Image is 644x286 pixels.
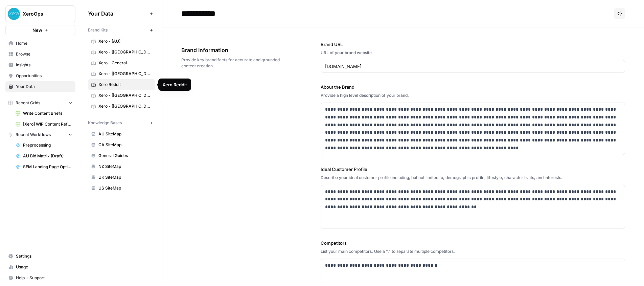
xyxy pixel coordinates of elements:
a: Your Data [5,81,75,92]
a: General Guides [88,150,155,161]
span: CA SiteMap [98,142,152,148]
span: XeroOps [23,10,64,17]
a: Opportunities [5,70,75,81]
span: Xero - General [98,60,152,66]
span: Write Content Briefs [23,110,72,116]
a: Xero - [[GEOGRAPHIC_DATA]] [88,68,155,79]
a: US SiteMap [88,183,155,194]
button: Recent Grids [5,98,75,108]
label: About the Brand [321,84,625,90]
a: Usage [5,262,75,272]
span: Usage [16,264,72,270]
div: Provide a high level description of your brand. [321,92,625,98]
a: NZ SiteMap [88,161,155,172]
span: Xero - [[GEOGRAPHIC_DATA]] [98,49,152,55]
span: Xero - [[GEOGRAPHIC_DATA]] [98,103,152,109]
span: Recent Grids [16,100,40,106]
div: Describe your ideal customer profile including, but not limited to, demographic profile, lifestyl... [321,175,625,181]
span: Knowledge Bases [88,120,122,126]
div: List your main competitors. Use a "," to separate multiple competitors. [321,248,625,255]
label: Ideal Customer Profile [321,166,625,173]
span: Xero - [AU] [98,38,152,44]
span: Your Data [88,9,147,18]
span: SEM Landing Page Optimisation Recommendations [23,164,72,170]
span: NZ SiteMap [98,163,152,170]
a: Xero - [[GEOGRAPHIC_DATA]] [88,47,155,58]
span: Opportunities [16,73,72,79]
a: Insights [5,60,75,70]
span: Xero - [[GEOGRAPHIC_DATA]] [98,92,152,98]
a: AU SiteMap [88,129,155,139]
a: [Xero] WIP Content Refresh [13,119,75,130]
a: AU Bid Matrix (Draft) [13,151,75,161]
a: Home [5,38,75,49]
a: Browse [5,49,75,60]
a: Xero - [[GEOGRAPHIC_DATA]] [88,90,155,101]
span: US SiteMap [98,185,152,191]
a: UK SiteMap [88,172,155,183]
a: Xero - [[GEOGRAPHIC_DATA]] [88,101,155,112]
button: Workspace: XeroOps [5,5,75,22]
span: [Xero] WIP Content Refresh [23,121,72,127]
a: Xero - General [88,58,155,68]
label: Competitors [321,240,625,246]
span: General Guides [98,153,152,159]
span: UK SiteMap [98,174,152,180]
span: Brand Kits [88,27,108,33]
span: Preprocessing [23,142,72,148]
span: New [32,27,42,34]
a: Xero - [AU] [88,36,155,47]
div: URL of your brand website [321,50,625,56]
a: CA SiteMap [88,139,155,150]
img: XeroOps Logo [8,8,20,20]
a: Preprocessing [13,140,75,151]
span: Help + Support [16,275,72,281]
a: SEM Landing Page Optimisation Recommendations [13,161,75,172]
button: Recent Workflows [5,130,75,140]
span: Insights [16,62,72,68]
span: Browse [16,51,72,57]
span: Your Data [16,84,72,90]
span: Settings [16,253,72,259]
a: Xero Reddit [88,79,155,90]
a: Settings [5,251,75,262]
span: AU Bid Matrix (Draft) [23,153,72,159]
span: AU SiteMap [98,131,152,137]
button: Help + Support [5,272,75,283]
label: Brand URL [321,41,625,48]
span: Xero Reddit [98,82,152,88]
span: Xero - [[GEOGRAPHIC_DATA]] [98,71,152,77]
span: Brand Information [181,46,283,54]
input: www.sundaysoccer.com [325,63,621,70]
span: Provide key brand facts for accurate and grounded content creation. [181,57,283,69]
button: New [5,25,75,35]
span: Home [16,40,72,46]
a: Write Content Briefs [13,108,75,119]
span: Recent Workflows [16,132,51,138]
